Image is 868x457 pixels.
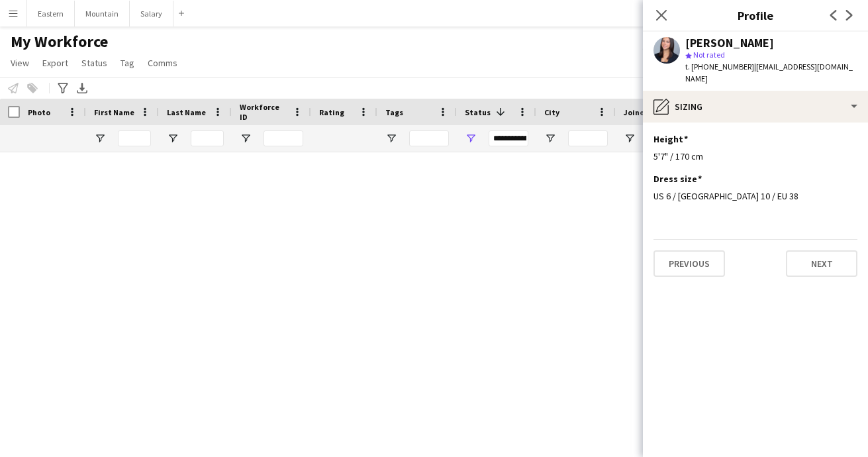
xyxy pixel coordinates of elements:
button: Open Filter Menu [167,132,179,144]
span: Comms [148,57,177,69]
span: Joined [624,107,650,117]
span: t. [PHONE_NUMBER] [685,62,754,72]
div: [PERSON_NAME] [685,37,774,49]
input: Tags Filter Input [409,130,449,146]
span: Tag [121,57,134,69]
a: View [5,54,34,72]
button: Open Filter Menu [544,132,556,144]
span: Workforce ID [240,102,287,122]
span: Tags [385,107,403,117]
button: Open Filter Menu [385,132,397,144]
span: Rating [319,107,344,117]
span: City [544,107,559,117]
button: Open Filter Menu [465,132,477,144]
button: Mountain [75,1,130,26]
div: Sizing [643,91,868,123]
input: Workforce ID Filter Input [264,130,303,146]
span: View [11,57,29,69]
span: First Name [94,107,134,117]
app-action-btn: Advanced filters [55,80,71,96]
button: Salary [130,1,173,26]
div: 5'7" / 170 cm [653,150,857,162]
a: Tag [115,54,140,72]
span: Not rated [693,50,725,60]
a: Export [37,54,73,72]
span: Status [81,57,107,69]
span: Export [42,57,68,69]
input: Last Name Filter Input [191,130,224,146]
span: Status [465,107,491,117]
input: First Name Filter Input [118,130,151,146]
button: Open Filter Menu [240,132,252,144]
div: US 6 / [GEOGRAPHIC_DATA] 10 / EU 38 [653,190,857,202]
app-action-btn: Export XLSX [74,80,90,96]
button: Open Filter Menu [624,132,636,144]
a: Status [76,54,113,72]
span: My Workforce [11,32,108,52]
button: Previous [653,250,725,277]
span: | [EMAIL_ADDRESS][DOMAIN_NAME] [685,62,853,83]
input: City Filter Input [568,130,608,146]
button: Next [786,250,857,277]
button: Open Filter Menu [94,132,106,144]
h3: Profile [643,7,868,24]
span: Last Name [167,107,206,117]
h3: Height [653,133,688,145]
h3: Dress size [653,173,702,185]
a: Comms [142,54,183,72]
button: Eastern [27,1,75,26]
span: Photo [28,107,50,117]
